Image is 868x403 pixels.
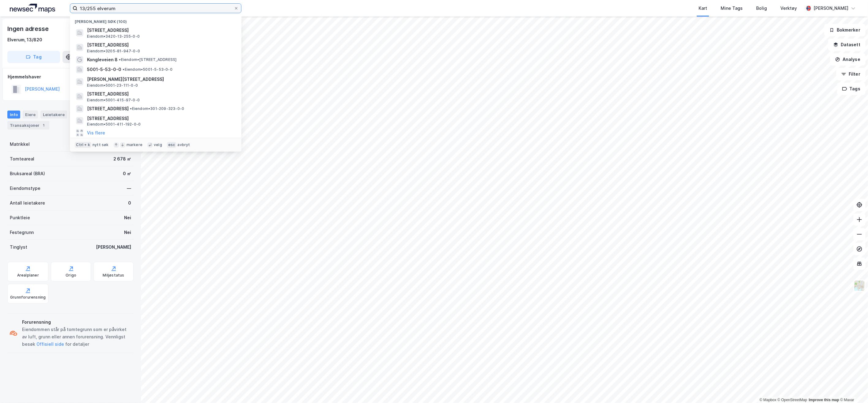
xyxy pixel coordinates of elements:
[124,229,131,236] div: Nei
[7,51,60,63] button: Tag
[836,68,866,80] button: Filter
[87,41,234,49] span: [STREET_ADDRESS]
[119,57,121,62] span: •
[830,53,866,66] button: Analyse
[123,170,131,177] div: 0 ㎡
[10,199,45,207] div: Antall leietakere
[70,14,241,25] div: [PERSON_NAME] søk (100)
[22,326,131,348] div: Eiendommen står på tomtegrunn som er påvirket av luft, grunn eller annen forurensning. Vennligst ...
[127,142,142,147] div: markere
[127,185,131,192] div: —
[837,83,866,95] button: Tags
[10,243,27,251] div: Tinglyst
[130,106,184,111] span: Eiendom • 301-209-323-0-0
[10,295,46,300] div: Grunnforurensning
[756,5,767,12] div: Bolig
[87,105,129,112] span: [STREET_ADDRESS]
[177,142,190,147] div: avbryt
[780,5,797,12] div: Verktøy
[813,5,848,12] div: [PERSON_NAME]
[10,185,40,192] div: Eiendomstype
[854,280,865,292] img: Z
[93,142,109,147] div: nytt søk
[128,199,131,207] div: 0
[837,374,868,403] iframe: Chat Widget
[87,27,234,34] span: [STREET_ADDRESS]
[23,111,38,119] div: Eiere
[837,374,868,403] div: Kontrollprogram for chat
[87,115,234,122] span: [STREET_ADDRESS]
[78,4,234,13] input: Søk på adresse, matrikkel, gårdeiere, leietakere eller personer
[8,73,133,81] div: Hjemmelshaver
[41,122,47,128] div: 1
[87,66,121,73] span: 5001-5-53-0-0
[123,67,124,72] span: •
[154,142,162,147] div: velg
[87,76,234,83] span: [PERSON_NAME][STREET_ADDRESS]
[10,229,34,236] div: Festegrunn
[828,39,866,51] button: Datasett
[809,398,839,402] a: Improve this map
[87,34,140,39] span: Eiendom • 3420-13-255-0-0
[87,98,140,103] span: Eiendom • 5001-415-97-0-0
[124,214,131,221] div: Nei
[87,122,141,127] span: Eiendom • 5001-411-192-0-0
[113,155,131,163] div: 2 678 ㎡
[10,141,30,148] div: Matrikkel
[17,273,39,278] div: Arealplaner
[123,67,172,72] span: Eiendom • 5001-5-53-0-0
[75,142,91,148] div: Ctrl + k
[130,106,132,111] span: •
[167,142,176,148] div: esc
[824,24,866,36] button: Bokmerker
[103,273,124,278] div: Miljøstatus
[699,5,707,12] div: Kart
[10,4,55,13] img: logo.a4113a55bc3d86da70a041830d287a7e.svg
[87,49,140,54] span: Eiendom • 3205-81-947-0-0
[66,273,76,278] div: Origo
[10,155,34,163] div: Tomteareal
[22,318,131,326] div: Forurensning
[87,129,105,137] button: Vis flere
[7,36,42,43] div: Elverum, 13/820
[7,111,20,119] div: Info
[70,111,93,119] div: Datasett
[778,398,807,402] a: OpenStreetMap
[87,56,118,63] span: Kongleveien 8
[7,24,50,34] div: Ingen adresse
[119,57,176,62] span: Eiendom • [STREET_ADDRESS]
[10,214,30,221] div: Punktleie
[40,111,67,119] div: Leietakere
[760,398,776,402] a: Mapbox
[721,5,743,12] div: Mine Tags
[7,121,49,130] div: Transaksjoner
[10,170,45,177] div: Bruksareal (BRA)
[87,83,138,88] span: Eiendom • 5001-23-111-0-0
[87,90,234,98] span: [STREET_ADDRESS]
[96,243,131,251] div: [PERSON_NAME]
